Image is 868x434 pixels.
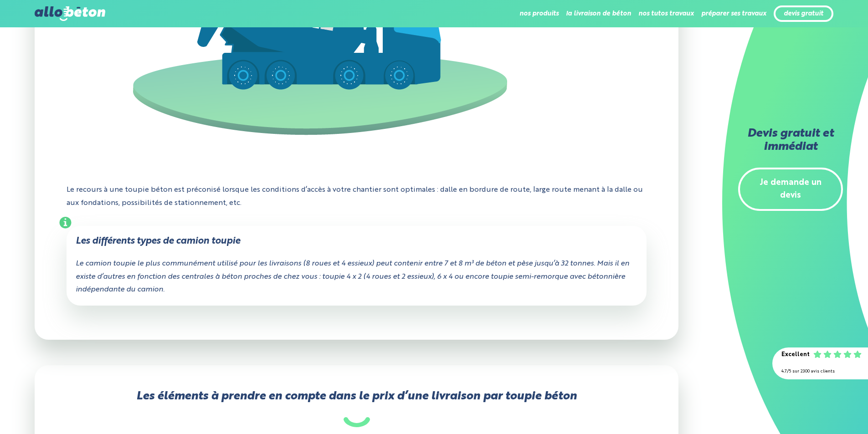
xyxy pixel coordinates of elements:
[784,10,823,18] a: devis gratuit
[67,177,647,217] p: Le recours à une toupie béton est préconisé lorsque les conditions d’accès à votre chantier sont ...
[566,3,631,25] li: la livraison de béton
[781,365,859,378] div: 4.7/5 sur 2300 avis clients
[738,168,843,211] a: Je demande un devis
[35,6,105,21] img: allobéton
[67,390,647,427] h3: Les éléments à prendre en compte dans le prix d’une livraison par toupie béton
[638,3,694,25] li: nos tutos travaux
[76,236,240,246] i: Les différents types de camion toupie
[738,128,843,154] h2: Devis gratuit et immédiat
[701,3,766,25] li: préparer ses travaux
[76,260,629,294] i: Le camion toupie le plus communément utilisé pour les livraisons (8 roues et 4 essieux) peut cont...
[781,348,810,362] div: Excellent
[519,3,559,25] li: nos produits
